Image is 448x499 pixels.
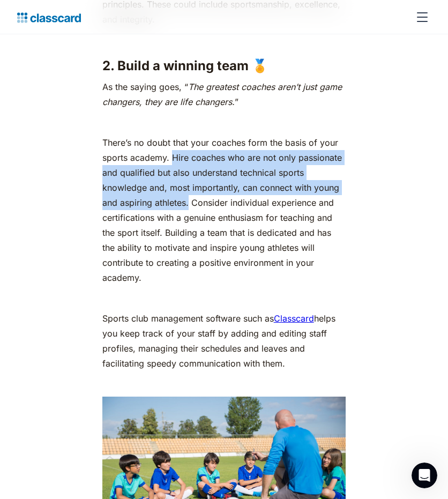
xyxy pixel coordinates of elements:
[102,81,342,107] em: The greatest coaches aren’t just game changers, they are life changers.
[102,58,346,74] h3: 2. Build a winning team 🏅
[102,291,346,306] p: ‍
[102,32,346,47] p: ‍
[102,79,346,109] p: As the saying goes, “ ”
[409,4,431,30] div: menu
[102,376,346,391] p: ‍
[102,311,346,371] p: Sports club management software such as helps you keep track of your staff by adding and editing ...
[412,463,437,488] iframe: Intercom live chat
[102,115,346,130] p: ‍
[102,135,346,285] p: There’s no doubt that your coaches form the basis of your sports academy. Hire coaches who are no...
[17,10,81,25] a: home
[274,313,314,324] a: Classcard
